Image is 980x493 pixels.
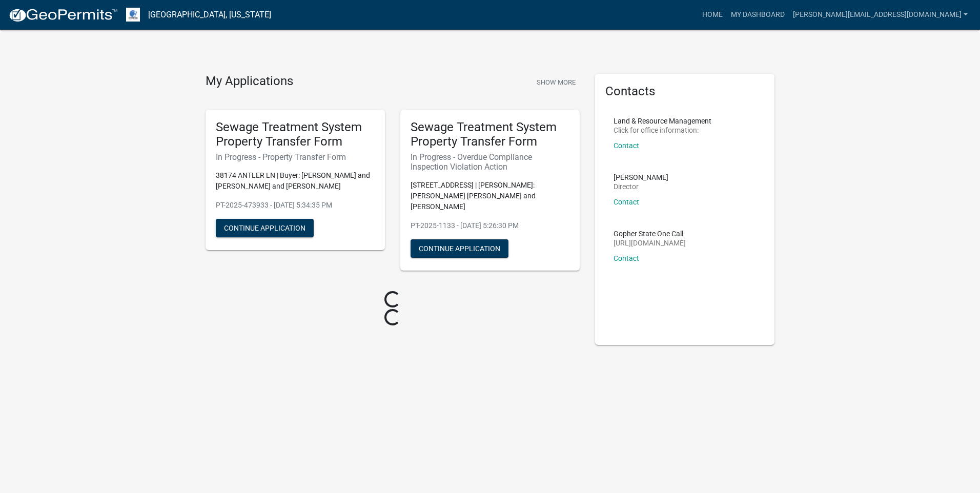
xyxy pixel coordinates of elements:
[614,117,711,125] p: Land & Resource Management
[533,74,580,91] button: Show More
[148,6,271,24] a: [GEOGRAPHIC_DATA], [US_STATE]
[614,230,686,237] p: Gopher State One Call
[614,141,639,150] a: Contact
[216,170,375,192] p: 38174 ANTLER LN | Buyer: [PERSON_NAME] and [PERSON_NAME] and [PERSON_NAME]
[216,152,375,162] h6: In Progress - Property Transfer Form
[216,200,375,211] p: PT-2025-473933 - [DATE] 5:34:35 PM
[614,127,711,134] p: Click for office information:
[411,120,569,150] h5: Sewage Treatment System Property Transfer Form
[614,198,639,206] a: Contact
[789,5,972,25] a: [PERSON_NAME][EMAIL_ADDRESS][DOMAIN_NAME]
[605,84,764,99] h5: Contacts
[698,5,727,25] a: Home
[614,183,668,190] p: Director
[411,239,508,258] button: Continue Application
[206,74,293,89] h4: My Applications
[411,152,569,172] h6: In Progress - Overdue Compliance Inspection Violation Action
[614,254,639,262] a: Contact
[216,120,375,150] h5: Sewage Treatment System Property Transfer Form
[614,239,686,246] p: [URL][DOMAIN_NAME]
[126,8,140,22] img: Otter Tail County, Minnesota
[411,180,569,212] p: [STREET_ADDRESS] | [PERSON_NAME]: [PERSON_NAME] [PERSON_NAME] and [PERSON_NAME]
[411,220,569,231] p: PT-2025-1133 - [DATE] 5:26:30 PM
[727,5,789,25] a: My Dashboard
[216,219,314,237] button: Continue Application
[614,174,668,181] p: [PERSON_NAME]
